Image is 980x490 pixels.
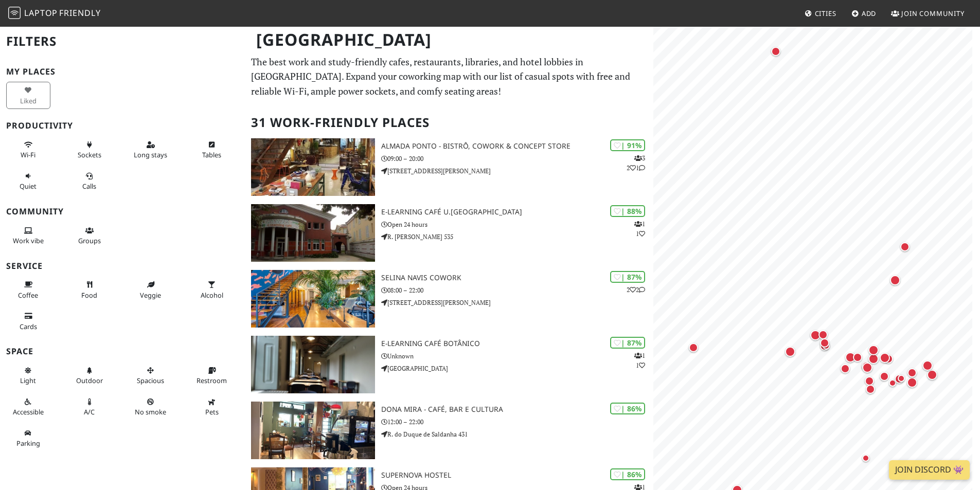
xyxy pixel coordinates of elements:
[20,322,37,331] span: Credit cards
[6,121,239,131] h3: Productivity
[18,291,38,300] span: Coffee
[627,285,645,295] p: 2 2
[190,276,234,303] button: Alcohol
[245,138,653,196] a: Almada Ponto - Bistrô, Cowork & Concept Store | 91% 321 Almada Ponto - Bistrô, Cowork & Concept S...
[381,208,653,216] h3: e-learning Café U.[GEOGRAPHIC_DATA]
[889,460,970,480] a: Join Discord 👾
[59,7,100,19] span: Friendly
[129,393,173,421] button: No smoke
[76,376,103,385] span: Outdoor area
[839,362,852,375] div: Map marker
[140,291,161,300] span: Veggie
[78,150,101,159] span: Power sockets
[381,429,653,439] p: R. do Duque de Saldanha 431
[245,204,653,262] a: e-learning Café U.Porto | 88% 11 e-learning Café U.[GEOGRAPHIC_DATA] Open 24 hours R. [PERSON_NAM...
[381,339,653,348] h3: E-learning Café Botânico
[610,403,645,414] div: | 86%
[888,273,902,287] div: Map marker
[67,362,112,389] button: Outdoor
[898,240,912,253] div: Map marker
[610,337,645,349] div: | 87%
[887,4,969,23] a: Join Community
[800,4,841,23] a: Cities
[783,344,797,359] div: Map marker
[808,328,823,342] div: Map marker
[6,347,239,356] h3: Space
[251,204,375,262] img: e-learning Café U.Porto
[135,407,166,416] span: Smoke free
[381,417,653,427] p: 12:00 – 22:00
[6,222,50,249] button: Work vibe
[251,138,375,196] img: Almada Ponto - Bistrô, Cowork & Concept Store
[895,372,907,385] div: Map marker
[860,359,873,373] div: Map marker
[16,439,40,448] span: Parking
[610,205,645,217] div: | 88%
[381,405,653,414] h3: Dona Mira - Café, Bar e Cultura
[205,407,219,416] span: Pet friendly
[610,139,645,151] div: | 91%
[6,67,239,77] h3: My Places
[847,4,881,23] a: Add
[6,276,50,303] button: Coffee
[886,377,899,389] div: Map marker
[6,207,239,216] h3: Community
[251,55,647,99] p: The best work and study-friendly cafes, restaurants, libraries, and hotel lobbies in [GEOGRAPHIC_...
[627,153,645,173] p: 3 2 1
[67,136,112,164] button: Sockets
[687,341,700,354] div: Map marker
[251,402,375,459] img: Dona Mira - Café, Bar e Cultura
[381,166,653,176] p: [STREET_ADDRESS][PERSON_NAME]
[67,393,112,421] button: A/C
[381,220,653,229] p: Open 24 hours
[6,261,239,271] h3: Service
[816,328,830,341] div: Map marker
[381,298,653,307] p: [STREET_ADDRESS][PERSON_NAME]
[610,468,645,480] div: | 86%
[24,7,58,19] span: Laptop
[129,136,173,164] button: Long stays
[820,340,832,352] div: Map marker
[925,368,939,382] div: Map marker
[67,222,112,249] button: Groups
[818,336,831,350] div: Map marker
[381,274,653,282] h3: Selina Navis CoWork
[634,219,645,239] p: 1 1
[251,336,375,393] img: E-learning Café Botânico
[905,375,919,390] div: Map marker
[190,362,234,389] button: Restroom
[901,9,965,18] span: Join Community
[8,5,101,23] a: LaptopFriendly LaptopFriendly
[634,351,645,370] p: 1 1
[245,402,653,459] a: Dona Mira - Café, Bar e Cultura | 86% Dona Mira - Café, Bar e Cultura 12:00 – 22:00 R. do Duque d...
[905,366,919,379] div: Map marker
[245,270,653,328] a: Selina Navis CoWork | 87% 22 Selina Navis CoWork 08:00 – 22:00 [STREET_ADDRESS][PERSON_NAME]
[6,425,50,452] button: Parking
[893,372,906,386] div: Map marker
[129,276,173,303] button: Veggie
[860,452,872,464] div: Map marker
[21,150,35,159] span: Stable Wi-Fi
[920,358,935,373] div: Map marker
[190,393,234,421] button: Pets
[6,307,50,335] button: Cards
[862,9,877,18] span: Add
[878,370,891,383] div: Map marker
[381,364,653,373] p: [GEOGRAPHIC_DATA]
[6,26,239,57] h2: Filters
[818,339,831,353] div: Map marker
[137,376,164,385] span: Spacious
[381,285,653,295] p: 08:00 – 22:00
[6,168,50,195] button: Quiet
[6,362,50,389] button: Light
[851,351,864,364] div: Map marker
[202,150,221,159] span: Work-friendly tables
[769,45,782,58] div: Map marker
[84,407,95,416] span: Air conditioned
[815,9,836,18] span: Cities
[190,136,234,164] button: Tables
[6,393,50,421] button: Accessible
[381,471,653,480] h3: Supernova Hostel
[201,291,223,300] span: Alcohol
[245,336,653,393] a: E-learning Café Botânico | 87% 11 E-learning Café Botânico Unknown [GEOGRAPHIC_DATA]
